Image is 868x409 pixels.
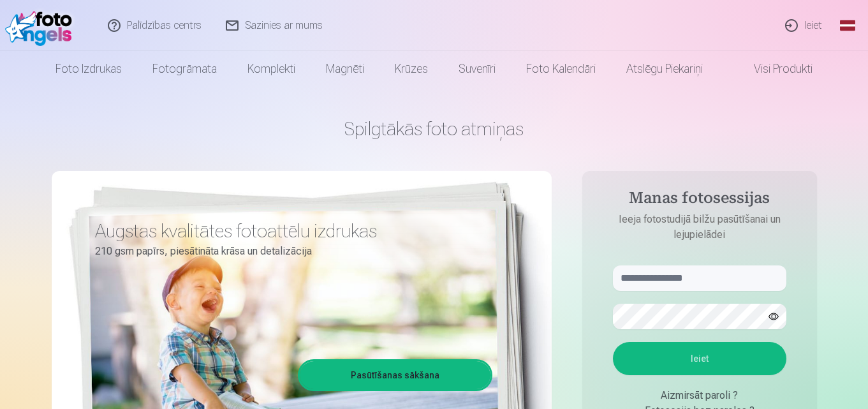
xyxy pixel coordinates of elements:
img: /fa1 [5,5,78,46]
h3: Augstas kvalitātes fotoattēlu izdrukas [95,219,483,242]
a: Suvenīri [443,51,511,87]
a: Visi produkti [718,51,828,87]
button: Ieiet [613,342,786,375]
a: Foto kalendāri [511,51,611,87]
p: 210 gsm papīrs, piesātināta krāsa un detalizācija [95,242,483,260]
a: Magnēti [311,51,379,87]
a: Komplekti [232,51,311,87]
a: Foto izdrukas [40,51,137,87]
a: Krūzes [379,51,443,87]
h1: Spilgtākās foto atmiņas [52,117,817,140]
p: Ieeja fotostudijā bilžu pasūtīšanai un lejupielādei [600,212,799,242]
a: Pasūtīšanas sākšana [300,361,490,389]
a: Fotogrāmata [137,51,232,87]
h4: Manas fotosessijas [600,189,799,212]
div: Aizmirsāt paroli ? [613,388,786,403]
a: Atslēgu piekariņi [611,51,718,87]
